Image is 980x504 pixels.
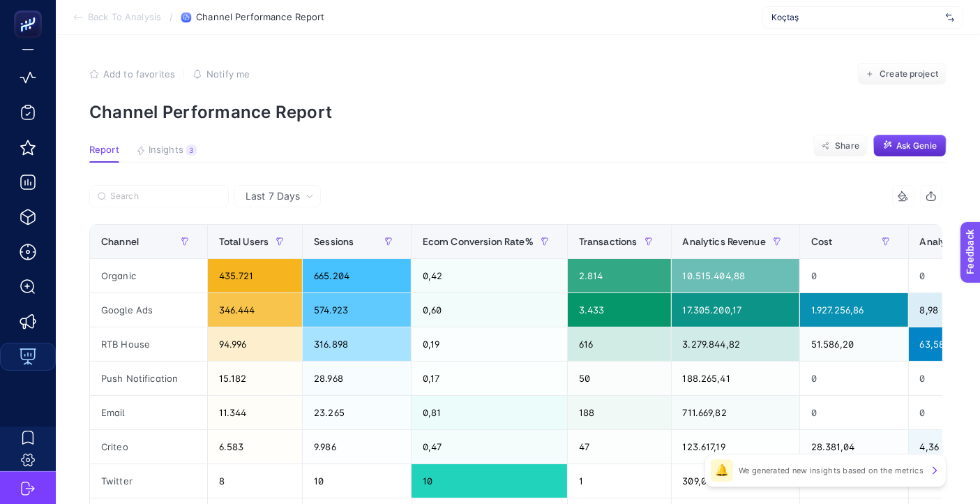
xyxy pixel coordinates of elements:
[873,135,947,157] button: Ask Genie
[568,293,671,327] div: 3.433
[800,259,908,292] div: 0
[206,68,250,80] span: Notify me
[683,236,766,247] span: Analytics Revenue
[303,396,411,429] div: 23.265
[208,327,303,361] div: 94.996
[672,430,799,464] div: 123.617,19
[412,430,567,464] div: 0,47
[568,396,671,429] div: 188
[672,464,799,498] div: 309,06
[771,12,940,23] span: Koçtaş
[8,4,53,15] span: Feedback
[246,189,300,203] span: Last 7 Days
[89,102,947,122] p: Channel Performance Report
[672,362,799,395] div: 188.265,41
[412,464,567,498] div: 10
[303,362,411,395] div: 28.968
[412,259,567,292] div: 0,42
[412,327,567,361] div: 0,19
[88,12,161,23] span: Back To Analysis
[208,293,303,327] div: 346.444
[90,327,207,361] div: RTB House
[672,259,799,292] div: 10.515.404,88
[101,236,139,247] span: Channel
[800,396,908,429] div: 0
[711,459,733,482] div: 🔔
[800,293,908,327] div: 1.927.256,86
[739,465,924,476] p: We generated new insights based on the metrics
[90,430,207,464] div: Criteo
[811,236,833,247] span: Cost
[672,293,799,327] div: 17.305.200,17
[568,362,671,395] div: 50
[314,236,354,247] span: Sessions
[672,327,799,361] div: 3.279.844,82
[303,430,411,464] div: 9.986
[303,259,411,292] div: 665.204
[835,140,859,151] span: Share
[880,68,938,80] span: Create project
[90,293,207,327] div: Google Ads
[857,63,947,85] button: Create project
[568,430,671,464] div: 47
[579,236,638,247] span: Transactions
[193,68,250,80] button: Notify me
[208,430,303,464] div: 6.583
[303,327,411,361] div: 316.898
[303,293,411,327] div: 574.923
[90,464,207,498] div: Twitter
[103,68,175,80] span: Add to favorites
[412,362,567,395] div: 0,17
[800,362,908,395] div: 0
[90,362,207,395] div: Push Notification
[423,236,534,247] span: Ecom Conversion Rate%
[149,144,183,156] span: Insights
[800,430,908,464] div: 28.381,04
[208,362,303,395] div: 15.182
[196,12,324,23] span: Channel Performance Report
[946,10,954,24] img: svg%3e
[568,259,671,292] div: 2.814
[208,464,303,498] div: 8
[412,293,567,327] div: 0,60
[672,396,799,429] div: 711.669,82
[90,396,207,429] div: Email
[813,135,868,157] button: Share
[208,396,303,429] div: 11.344
[219,236,269,247] span: Total Users
[169,11,173,22] span: /
[896,140,937,151] span: Ask Genie
[208,259,303,292] div: 435.721
[303,464,411,498] div: 10
[568,327,671,361] div: 616
[186,144,197,156] div: 3
[90,259,207,292] div: Organic
[110,191,220,202] input: Search
[412,396,567,429] div: 0,81
[800,327,908,361] div: 51.586,20
[89,68,175,80] button: Add to favorites
[568,464,671,498] div: 1
[89,144,119,156] span: Report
